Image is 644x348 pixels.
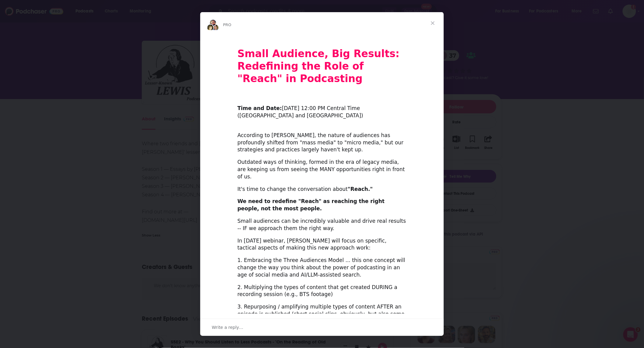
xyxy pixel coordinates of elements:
[237,284,407,298] div: 2. Multiplying the types of content that get created DURING a recording session (e.g., BTS footage)
[209,19,217,26] img: Sydney avatar
[237,159,407,180] div: Outdated ways of thinking, formed in the era of legacy media, are keeping us from seeing the MANY...
[200,319,444,336] div: Open conversation and reply
[237,237,407,252] div: In [DATE] webinar, [PERSON_NAME] will focus on specific, tactical aspects of making this new appr...
[237,125,407,153] div: According to [PERSON_NAME], the nature of audiences has profoundly shifted from "mass media" to "...
[237,198,385,212] b: We need to redefine "Reach" as reaching the right people, not the most people.
[237,186,407,193] div: It's time to change the conversation about
[237,257,407,278] div: 1. Embracing the Three Audiences Model ... this one concept will change the way you think about t...
[237,105,282,111] b: Time and Date:
[422,12,444,34] span: Close
[348,186,373,192] b: "Reach."
[207,24,214,31] img: Barbara avatar
[223,22,231,27] span: PRO
[212,24,219,31] img: Dave avatar
[212,323,243,331] span: Write a reply…
[237,303,407,325] div: 3. Repurposing / amplifying multiple types of content AFTER an episode is published (short social...
[237,98,407,119] div: ​ [DATE] 12:00 PM Central Time ([GEOGRAPHIC_DATA] and [GEOGRAPHIC_DATA])
[237,218,407,232] div: Small audiences can be incredibly valuable and drive real results -- IF we approach them the righ...
[237,48,400,84] b: Small Audience, Big Results: Redefining the Role of "Reach" in Podcasting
